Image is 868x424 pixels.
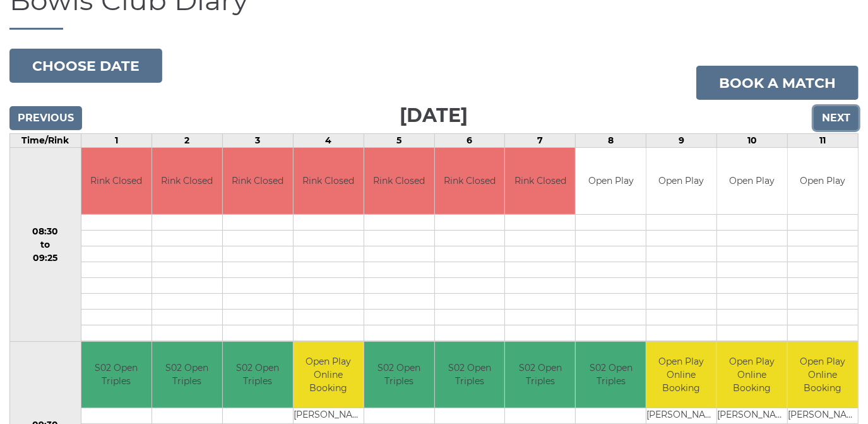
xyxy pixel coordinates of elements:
td: Time/Rink [10,134,81,148]
td: Open Play [788,148,858,214]
td: S02 Open Triples [152,342,222,408]
td: 2 [152,134,222,148]
td: Open Play Online Booking [717,342,787,408]
td: [PERSON_NAME] [788,408,858,424]
td: 08:30 to 09:25 [10,148,81,342]
td: Rink Closed [435,148,505,214]
td: Rink Closed [81,148,152,214]
td: 8 [576,134,646,148]
td: Open Play Online Booking [646,342,716,408]
td: Open Play [646,148,716,214]
td: 10 [717,134,788,148]
td: Open Play [576,148,646,214]
button: Choose date [9,49,162,83]
td: [PERSON_NAME] [294,408,364,424]
td: 3 [222,134,293,148]
td: Rink Closed [364,148,434,214]
td: 7 [505,134,576,148]
td: S02 Open Triples [576,342,646,408]
td: Rink Closed [294,148,364,214]
td: Rink Closed [505,148,575,214]
td: S02 Open Triples [435,342,505,408]
td: Rink Closed [223,148,293,214]
td: S02 Open Triples [81,342,152,408]
td: [PERSON_NAME] [646,408,716,424]
a: Book a match [696,66,859,100]
td: 11 [788,134,859,148]
input: Previous [9,106,82,130]
td: S02 Open Triples [505,342,575,408]
td: 1 [81,134,152,148]
td: S02 Open Triples [223,342,293,408]
td: [PERSON_NAME] [717,408,787,424]
input: Next [814,106,859,130]
td: 6 [434,134,505,148]
td: Open Play Online Booking [294,342,364,408]
td: Rink Closed [152,148,222,214]
td: 9 [646,134,717,148]
td: 5 [364,134,434,148]
td: 4 [293,134,364,148]
td: Open Play Online Booking [788,342,858,408]
td: S02 Open Triples [364,342,434,408]
td: Open Play [717,148,787,214]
